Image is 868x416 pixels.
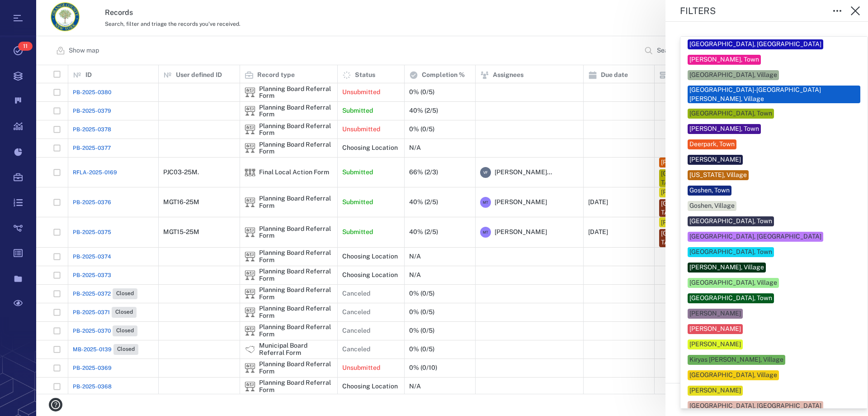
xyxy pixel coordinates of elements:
[689,40,821,49] div: [GEOGRAPHIC_DATA], [GEOGRAPHIC_DATA]
[689,340,741,349] div: [PERSON_NAME]
[689,355,783,364] div: Kiryas [PERSON_NAME], Village
[689,109,772,118] div: [GEOGRAPHIC_DATA], Town
[689,71,777,80] div: [GEOGRAPHIC_DATA], Village
[689,325,741,334] div: [PERSON_NAME]
[689,201,735,210] div: Goshen, Village
[20,6,39,14] span: Help
[689,232,821,241] div: [GEOGRAPHIC_DATA], [GEOGRAPHIC_DATA]
[689,248,772,257] div: [GEOGRAPHIC_DATA], Town
[689,217,772,226] div: [GEOGRAPHIC_DATA], Town
[689,309,741,318] div: [PERSON_NAME]
[689,86,859,103] div: [GEOGRAPHIC_DATA]-[GEOGRAPHIC_DATA][PERSON_NAME], Village
[689,402,821,411] div: [GEOGRAPHIC_DATA], [GEOGRAPHIC_DATA]
[689,155,741,164] div: [PERSON_NAME]
[689,263,764,272] div: [PERSON_NAME], Village
[689,55,759,64] div: [PERSON_NAME], Town
[689,140,735,149] div: Deerpark, Town
[689,371,777,380] div: [GEOGRAPHIC_DATA], Village
[689,124,759,134] div: [PERSON_NAME], Town
[689,278,777,287] div: [GEOGRAPHIC_DATA], Village
[689,294,772,303] div: [GEOGRAPHIC_DATA], Town
[689,186,730,195] div: Goshen, Town
[689,386,741,395] div: [PERSON_NAME]
[689,171,747,180] div: [US_STATE], Village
